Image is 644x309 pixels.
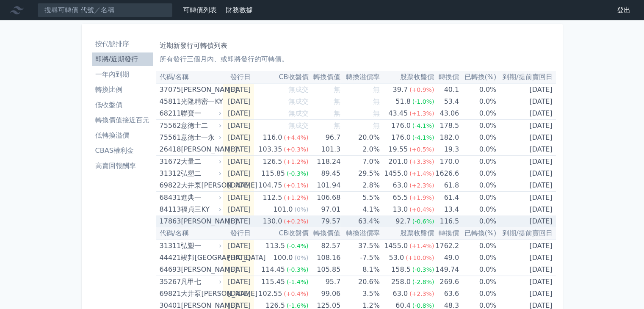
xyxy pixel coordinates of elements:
[496,132,556,143] td: [DATE]
[288,109,308,117] span: 無成交
[92,113,153,127] a: 轉換價值接近百元
[254,71,309,83] th: CB收盤價
[181,168,220,179] div: 弘塑二
[223,120,254,132] td: [DATE]
[284,218,308,225] span: (+0.2%)
[387,156,409,168] div: 201.0
[181,156,220,168] div: 大量二
[37,3,173,17] input: 搜尋可轉債 代號／名稱
[181,252,220,264] div: 竣邦[GEOGRAPHIC_DATA]
[92,115,153,125] li: 轉換價值接近百元
[459,264,496,276] td: 0.0%
[308,192,340,204] td: 106.68
[308,276,340,288] td: 95.7
[434,288,459,300] td: 63.6
[287,302,309,309] span: (-1.6%)
[459,179,496,192] td: 0.0%
[294,254,308,261] span: (0%)
[373,109,380,117] span: 無
[390,132,412,143] div: 176.0
[308,227,340,240] th: 轉換價值
[181,120,220,132] div: 意德士二
[496,264,556,276] td: [DATE]
[92,130,153,141] li: 低轉換溢價
[160,156,179,168] div: 31672
[272,204,295,215] div: 101.0
[287,279,309,285] span: (-1.4%)
[459,240,496,252] td: 0.0%
[340,240,380,252] td: 37.5%
[340,143,380,156] td: 2.0%
[160,240,179,252] div: 31311
[496,276,556,288] td: [DATE]
[412,279,434,285] span: (-2.8%)
[409,146,434,153] span: (+0.5%)
[308,132,340,143] td: 96.7
[288,86,308,94] span: 無成交
[284,182,308,189] span: (+0.1%)
[412,134,434,141] span: (-4.1%)
[308,204,340,215] td: 97.01
[160,132,179,143] div: 75561
[223,108,254,120] td: [DATE]
[160,179,179,191] div: 69822
[459,276,496,288] td: 0.0%
[459,120,496,132] td: 0.0%
[308,168,340,179] td: 89.45
[223,156,254,168] td: [DATE]
[340,132,380,143] td: 20.0%
[496,179,556,192] td: [DATE]
[160,168,179,179] div: 31312
[340,227,380,240] th: 轉換溢價率
[160,120,179,132] div: 75562
[308,264,340,276] td: 105.85
[181,276,220,288] div: 凡甲七
[340,264,380,276] td: 8.1%
[380,71,434,83] th: 股票收盤價
[434,204,459,215] td: 13.4
[287,243,309,249] span: (-0.4%)
[434,240,459,252] td: 1762.2
[340,288,380,300] td: 3.5%
[373,97,380,105] span: 無
[160,108,179,119] div: 68211
[382,168,409,179] div: 1455.0
[254,227,309,240] th: CB收盤價
[340,215,380,227] td: 63.4%
[394,215,412,227] div: 92.7
[92,37,153,51] a: 按代號排序
[412,266,434,273] span: (-0.3%)
[260,276,287,288] div: 115.45
[334,109,340,117] span: 無
[261,156,284,168] div: 126.5
[257,288,284,300] div: 102.55
[434,215,459,227] td: 116.5
[340,168,380,179] td: 29.5%
[181,96,220,108] div: 光隆精密一KY
[434,264,459,276] td: 149.74
[223,96,254,108] td: [DATE]
[391,192,409,204] div: 65.5
[160,264,179,276] div: 64693
[160,54,553,64] p: 所有發行三個月內、或即將發行的可轉債。
[181,84,220,96] div: [PERSON_NAME]
[412,302,434,309] span: (-0.8%)
[181,132,220,143] div: 意德士一永
[340,71,380,83] th: 轉換溢價率
[223,71,254,83] th: 發行日
[284,146,308,153] span: (+0.3%)
[412,98,434,105] span: (-1.0%)
[409,158,434,165] span: (+3.3%)
[160,215,179,227] div: 17863
[390,120,412,132] div: 176.0
[284,134,308,141] span: (+4.4%)
[181,108,220,119] div: 聯寶一
[409,86,434,93] span: (+0.9%)
[459,71,496,83] th: 已轉換(%)
[373,121,380,130] span: 無
[340,192,380,204] td: 5.5%
[223,192,254,204] td: [DATE]
[434,192,459,204] td: 61.4
[496,83,556,96] td: [DATE]
[223,168,254,179] td: [DATE]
